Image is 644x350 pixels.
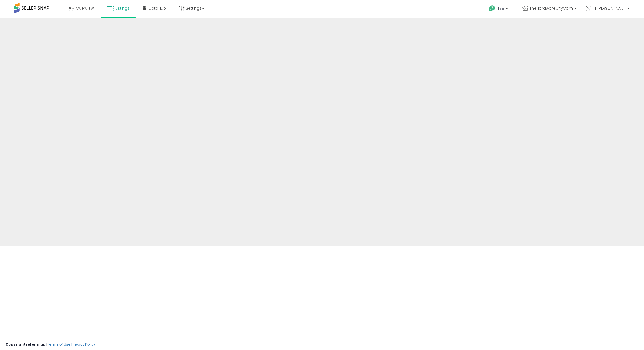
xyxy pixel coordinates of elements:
[115,6,130,11] span: Listings
[149,6,166,11] span: DataHub
[76,6,94,11] span: Overview
[530,6,573,11] span: TheHardwareCityCom
[484,1,514,18] a: Help
[593,6,626,11] span: Hi [PERSON_NAME]
[497,6,504,11] span: Help
[586,6,630,18] a: Hi [PERSON_NAME]
[488,5,495,12] i: Get Help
